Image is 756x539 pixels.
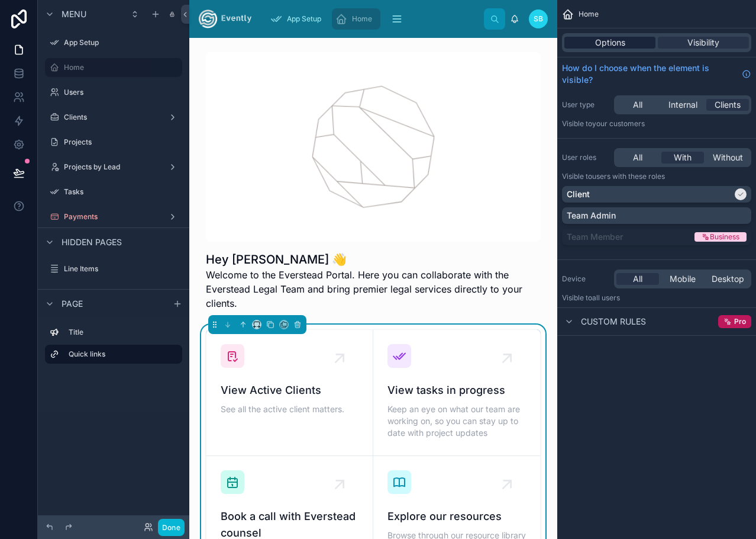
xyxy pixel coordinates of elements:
[668,99,697,111] span: Internal
[715,99,741,111] span: Clients
[45,83,182,102] a: Users
[712,273,744,285] span: Desktop
[221,403,358,415] span: See all the active client matters.
[64,88,180,97] label: Users
[261,6,484,32] div: scrollable content
[64,264,180,274] label: Line Items
[45,58,182,77] a: Home
[64,162,163,172] label: Projects by Lead
[534,14,543,24] span: SB
[562,274,609,284] label: Device
[674,152,692,163] span: With
[387,508,526,525] span: Explore our resources
[45,158,182,177] a: Projects by Lead
[45,182,182,201] a: Tasks
[592,293,620,302] span: all users
[64,187,180,197] label: Tasks
[45,108,182,127] a: Clients
[687,37,719,49] span: Visibility
[199,9,251,28] img: App logo
[158,519,185,536] button: Done
[64,113,163,122] label: Clients
[38,317,189,376] div: scrollable content
[387,382,526,399] span: View tasks in progress
[62,8,86,20] span: Menu
[633,273,642,285] span: All
[562,62,737,86] span: How do I choose when the element is visible?
[45,207,182,226] a: Payments
[69,349,173,359] label: Quick links
[562,293,751,303] p: Visible to
[567,188,590,200] p: Client
[734,317,746,326] span: Pro
[45,133,182,152] a: Projects
[581,316,646,328] span: Custom rules
[352,14,372,24] span: Home
[713,152,743,163] span: Without
[45,259,182,278] a: Line Items
[64,212,163,222] label: Payments
[633,99,642,111] span: All
[69,328,177,337] label: Title
[562,172,751,181] p: Visible to
[373,330,540,456] a: View tasks in progressKeep an eye on what our team are working on, so you can stay up to date wit...
[64,38,180,47] label: App Setup
[562,100,609,110] label: User type
[567,231,623,243] p: Team Member
[567,210,616,222] p: Team Admin
[633,152,642,163] span: All
[332,8,380,30] a: Home
[670,273,696,285] span: Mobile
[592,172,665,181] span: Users with these roles
[64,137,180,147] label: Projects
[710,232,739,242] span: Business
[579,9,599,19] span: Home
[287,14,321,24] span: App Setup
[64,63,175,72] label: Home
[206,330,373,456] a: View Active ClientsSee all the active client matters.
[592,119,645,128] span: Your customers
[62,298,83,310] span: Page
[62,236,122,248] span: Hidden pages
[562,153,609,162] label: User roles
[562,119,751,129] p: Visible to
[45,33,182,52] a: App Setup
[221,382,358,399] span: View Active Clients
[595,37,625,49] span: Options
[387,403,526,439] span: Keep an eye on what our team are working on, so you can stay up to date with project updates
[562,62,751,86] a: How do I choose when the element is visible?
[267,8,329,30] a: App Setup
